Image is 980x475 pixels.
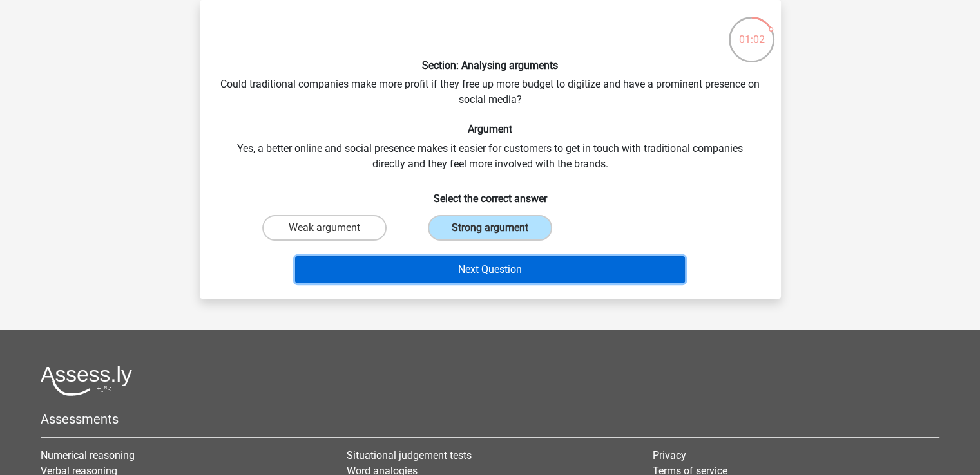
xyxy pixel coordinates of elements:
[727,15,776,48] div: 01:02
[205,10,776,288] div: Could traditional companies make more profit if they free up more budget to digitize and have a p...
[41,449,135,461] a: Numerical reasoning
[428,215,552,241] label: Strong argument
[295,256,685,283] button: Next Question
[347,449,472,461] a: Situational judgement tests
[220,123,760,135] h6: Argument
[653,449,686,461] a: Privacy
[262,215,387,241] label: Weak argument
[41,366,132,396] img: Assessly logo
[220,182,760,205] h6: Select the correct answer
[41,411,939,427] h5: Assessments
[220,59,760,71] h6: Section: Analysing arguments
